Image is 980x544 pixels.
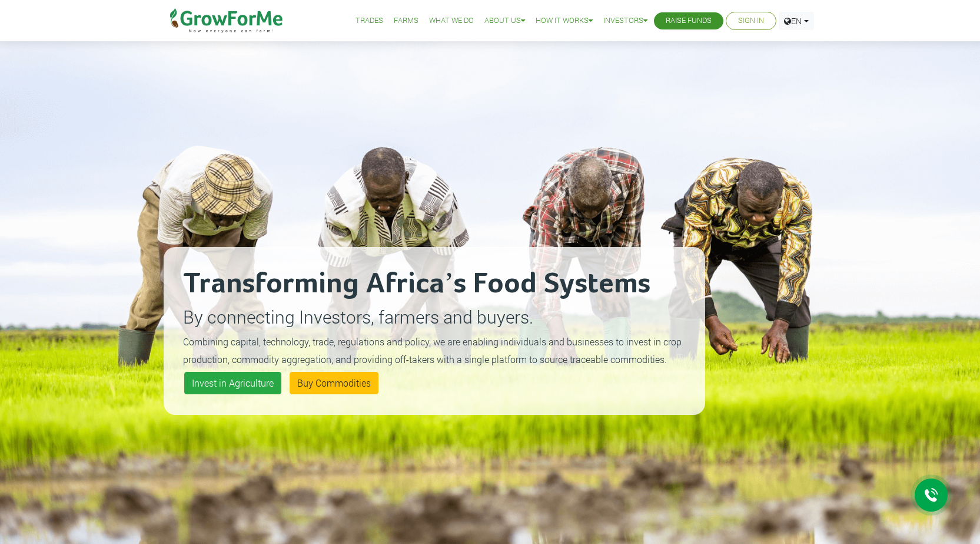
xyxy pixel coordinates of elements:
[779,12,814,30] a: EN
[184,372,281,394] a: Invest in Agriculture
[183,335,682,365] small: Combining capital, technology, trade, regulations and policy, we are enabling individuals and bus...
[356,15,383,27] a: Trades
[290,372,378,394] a: Buy Commodities
[183,304,686,330] p: By connecting Investors, farmers and buyers.
[666,15,712,27] a: Raise Funds
[429,15,474,27] a: What We Do
[394,15,418,27] a: Farms
[484,15,525,27] a: About Us
[536,15,593,27] a: How it Works
[183,266,686,302] h2: Transforming Africa’s Food Systems
[603,15,647,27] a: Investors
[738,15,764,27] a: Sign In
